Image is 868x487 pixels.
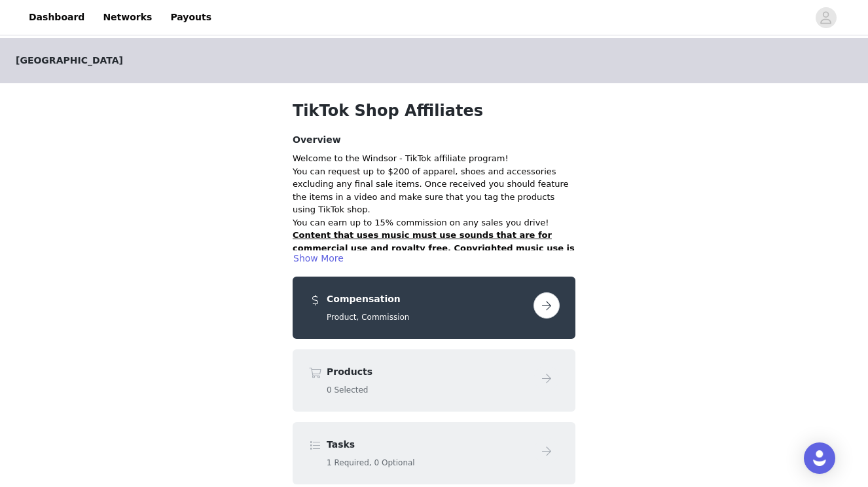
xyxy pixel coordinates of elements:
[16,54,123,68] span: [GEOGRAPHIC_DATA]
[293,277,575,339] div: Compensation
[327,292,528,306] h4: Compensation
[820,7,832,28] div: avatar
[293,152,575,165] p: Welcome to the Windsor - TikTok affiliate program!
[95,3,160,32] a: Networks
[293,133,575,147] h4: Overview
[327,438,528,452] h4: Tasks
[327,311,528,323] h5: Product, Commission
[327,365,528,379] h4: Products
[293,349,575,412] div: Products
[293,99,575,123] h1: TikTok Shop Affiliates
[293,230,575,279] strong: Content that uses music must use sounds that are for commercial use and royalty free. Copyrighted...
[804,442,835,474] div: Open Intercom Messenger
[293,250,344,266] button: Show More
[293,165,575,216] p: You can request up to $200 of apparel, shoes and accessories excluding any final sale items. Once...
[293,216,575,229] p: You can earn up to 15% commission on any sales you drive!
[21,3,92,32] a: Dashboard
[162,3,219,32] a: Payouts
[327,457,528,469] h5: 1 Required, 0 Optional
[293,422,575,484] div: Tasks
[327,384,528,396] h5: 0 Selected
